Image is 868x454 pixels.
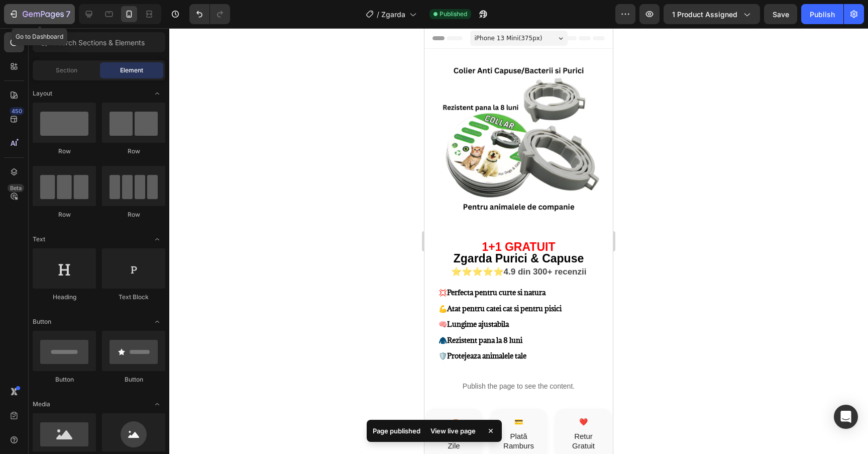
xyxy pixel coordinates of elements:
[373,426,420,436] p: Page published
[102,147,165,156] div: Row
[10,107,24,115] div: 450
[801,4,843,24] button: Publish
[664,4,760,24] button: 1 product assigned
[377,9,379,20] span: /
[33,32,165,52] input: Search Sections & Elements
[149,396,165,412] span: Toggle open
[381,9,405,20] span: Zgarda
[189,4,230,24] div: Undo/Redo
[834,405,858,429] div: Open Intercom Messenger
[764,4,797,24] button: Save
[149,85,165,102] span: Toggle open
[33,293,96,302] div: Heading
[33,317,51,326] span: Button
[33,147,96,156] div: Row
[810,9,835,20] div: Publish
[424,424,482,438] div: View live page
[424,28,613,454] iframe: Design area
[102,210,165,219] div: Row
[33,89,52,98] span: Layout
[149,314,165,330] span: Toggle open
[4,4,75,24] button: 7
[66,8,70,20] p: 7
[440,10,467,19] span: Published
[672,9,737,20] span: 1 product assigned
[33,235,45,244] span: Text
[102,293,165,302] div: Text Block
[8,184,24,192] div: Beta
[102,375,165,384] div: Button
[120,66,143,75] span: Element
[773,10,789,19] span: Save
[149,231,165,247] span: Toggle open
[56,66,77,75] span: Section
[33,210,96,219] div: Row
[33,375,96,384] div: Button
[33,400,50,409] span: Media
